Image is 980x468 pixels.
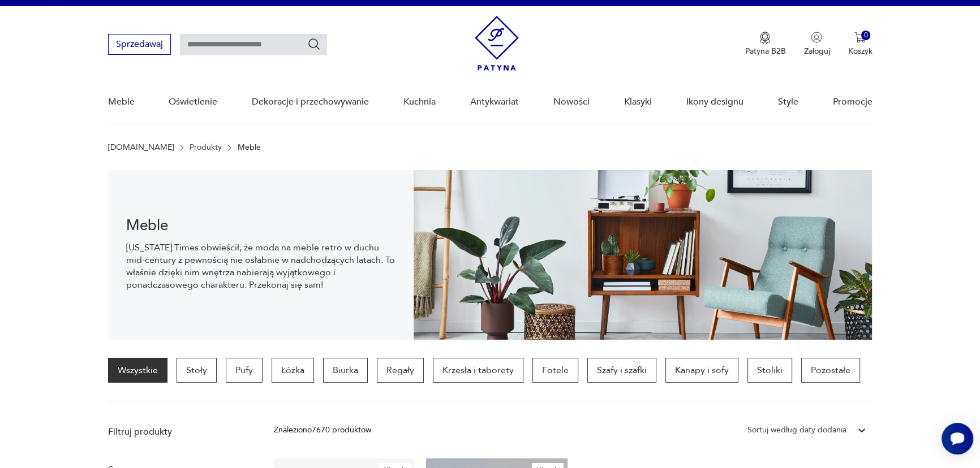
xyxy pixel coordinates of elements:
[803,32,829,57] button: Zaloguj
[177,358,217,383] a: Stoły
[126,219,396,232] h1: Meble
[108,358,167,383] a: Wszystkie
[190,143,222,152] a: Produkty
[272,358,314,383] a: Łóżka
[238,143,261,152] p: Meble
[803,46,829,57] p: Zaloguj
[745,32,785,57] button: Patyna B2B
[811,32,822,43] img: Ikonka użytkownika
[252,80,369,124] a: Dekoracje i przechowywanie
[587,358,656,383] a: Szafy i szafki
[108,80,135,124] a: Meble
[226,358,263,383] a: Pufy
[307,37,321,51] button: Szukaj
[848,32,872,57] button: 0Koszyk
[747,358,792,383] a: Stoliki
[832,80,872,124] a: Promocje
[403,80,436,124] a: Kuchnia
[745,32,785,57] a: Ikona medaluPatyna B2B
[475,16,519,71] img: Patyna - sklep z meblami i dekoracjami vintage
[942,423,973,454] iframe: Smartsupp widget button
[126,241,396,291] p: [US_STATE] Times obwieścił, że moda na meble retro w duchu mid-century z pewnością nie osłabnie w...
[624,80,652,124] a: Klasyki
[848,46,872,57] p: Koszyk
[747,424,846,436] div: Sortuj według daty dodania
[532,358,578,383] a: Fotele
[414,170,872,340] img: Meble
[553,80,590,124] a: Nowości
[169,80,217,124] a: Oświetlenie
[377,358,424,383] a: Regały
[108,34,171,55] button: Sprzedawaj
[778,80,798,124] a: Style
[108,143,174,152] a: [DOMAIN_NAME]
[854,32,866,43] img: Ikona koszyka
[686,80,743,124] a: Ikony designu
[801,358,860,383] a: Pozostałe
[323,358,368,383] a: Biurka
[745,46,785,57] p: Patyna B2B
[108,426,247,438] p: Filtruj produkty
[470,80,519,124] a: Antykwariat
[108,41,171,49] a: Sprzedawaj
[759,32,771,44] img: Ikona medalu
[861,31,871,40] div: 0
[433,358,523,383] a: Krzesła i taborety
[274,424,371,436] div: Znaleziono 7670 produktów
[665,358,738,383] a: Kanapy i sofy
